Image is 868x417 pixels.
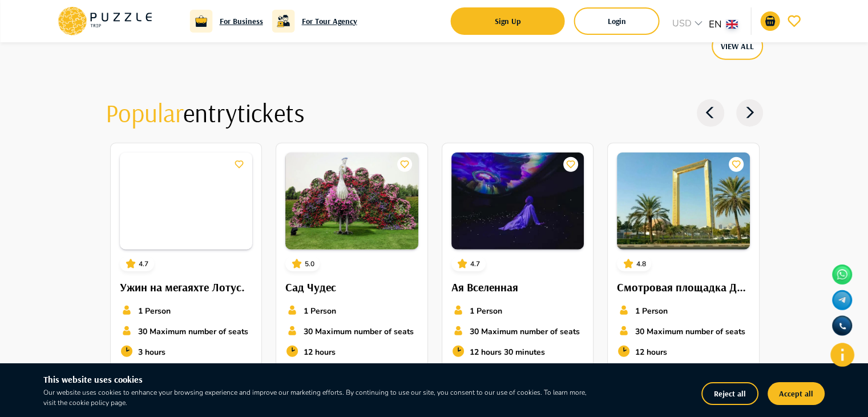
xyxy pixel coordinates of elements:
img: PuzzleTrip [451,153,584,250]
p: 30 Maximum number of seats [304,326,414,338]
button: Reject all [701,382,758,405]
a: For Tour Agency [302,15,357,27]
button: login [574,7,660,35]
span: Popular [106,97,183,129]
h6: Сад Чудес [285,278,418,296]
h6: This website uses cookies [43,372,590,387]
h6: Ужин на мегаяхте Лотус. [120,278,253,296]
button: card_icons [454,256,470,272]
p: 1 Person [635,305,668,317]
p: 1 Person [138,305,171,317]
button: card_icons [729,157,744,172]
p: 4.7 [470,259,480,269]
img: PuzzleTrip [120,153,253,250]
button: card_icons [563,157,578,172]
p: 30 Maximum number of seats [635,326,745,338]
button: card_icons [397,157,412,172]
img: lang [726,20,738,29]
p: 12 hours [635,346,667,358]
h6: Смотровая площадка Дубайской рамки [617,278,750,296]
div: USD [669,17,709,33]
p: 30 Maximum number of seats [470,326,580,338]
img: PuzzleTrip [617,153,750,250]
button: card_icons [620,256,636,272]
img: PuzzleTrip [285,153,418,250]
h6: Ая Вселенная [451,278,584,296]
p: EN [709,17,722,32]
p: 12 hours 30 minutes [470,346,545,358]
button: favorite [785,11,804,31]
p: 3 hours [138,346,165,358]
button: card_icons [123,256,139,272]
p: 30 Maximum number of seats [138,326,248,338]
p: 4.7 [139,259,148,269]
h4: entry tickets [106,97,619,129]
button: card_icons [289,256,305,272]
button: Accept all [768,382,825,405]
p: 5.0 [305,259,314,269]
p: 1 Person [470,305,502,317]
button: notifications [761,11,780,31]
button: card_icons [232,157,247,172]
p: 12 hours [304,346,336,358]
p: 4.8 [636,259,646,269]
a: For Business [220,15,263,27]
p: Our website uses cookies to enhance your browsing experience and improve our marketing efforts. B... [43,387,590,408]
button: signup [451,7,565,35]
button: View All [712,33,763,60]
p: 1 Person [304,305,336,317]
